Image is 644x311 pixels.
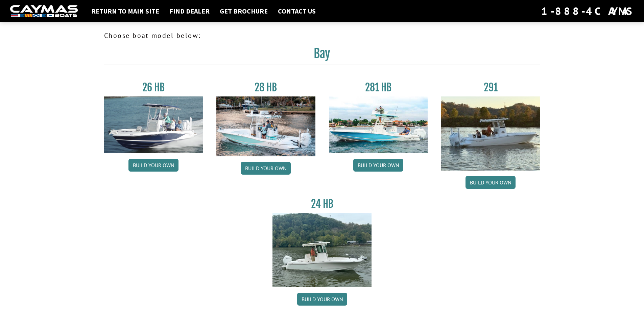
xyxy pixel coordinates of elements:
a: Return to main site [88,7,163,16]
a: Contact Us [275,7,319,16]
a: Get Brochure [216,7,271,16]
a: Build your own [466,176,516,189]
a: Build your own [241,162,291,175]
h3: 24 HB [272,198,372,210]
p: Choose boat model below: [104,30,540,41]
h3: 291 [441,81,540,94]
a: Build your own [128,159,178,172]
h2: Bay [104,46,540,65]
h3: 281 HB [329,81,428,94]
a: Build your own [353,159,403,172]
img: 24_HB_thumbnail.jpg [272,213,372,287]
h3: 26 HB [104,81,203,94]
img: white-logo-c9c8dbefe5ff5ceceb0f0178aa75bf4bb51f6bca0971e226c86eb53dfe498488.png [10,5,78,18]
div: 1-888-4CAYMAS [541,4,634,19]
img: 28_hb_thumbnail_for_caymas_connect.jpg [216,96,315,156]
img: 26_new_photo_resized.jpg [104,96,203,153]
a: Find Dealer [166,7,213,16]
a: Build your own [297,293,347,306]
img: 291_Thumbnail.jpg [441,96,540,171]
h3: 28 HB [216,81,315,94]
img: 28-hb-twin.jpg [329,96,428,153]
